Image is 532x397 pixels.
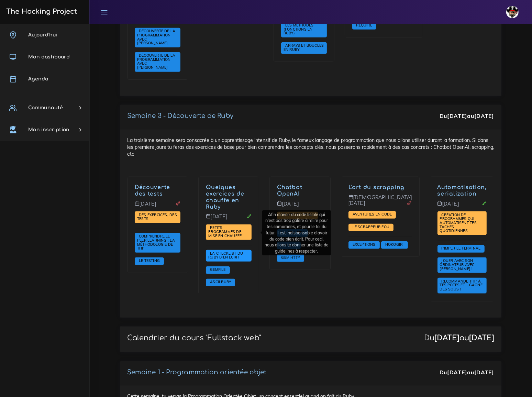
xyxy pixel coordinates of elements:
a: Aventures en code [351,212,394,217]
strong: [DATE] [469,334,494,342]
a: Exceptions [351,242,377,247]
span: Exceptions [351,242,377,247]
span: Require [355,23,374,27]
span: Comprendre le peer learning : la méthodologie de THP [137,234,175,251]
span: Arrays et boucles en Ruby [284,43,324,52]
span: Découverte de la programmation avec [PERSON_NAME] [137,53,175,70]
a: Semaine 3 - Découverte de Ruby [127,112,233,119]
a: Découverte de la programmation avec [PERSON_NAME] [137,53,175,70]
p: [DATE] [206,214,252,225]
span: Découverte de la programmation avec [PERSON_NAME] [137,29,175,45]
strong: [DATE] [447,112,467,119]
span: Mon dashboard [28,54,70,59]
a: Pimper le terminal [440,246,483,251]
a: Quelques exercices de chauffe en Ruby [206,184,244,210]
img: avatar [506,6,519,18]
span: Les méthodes (fonctions en Ruby) [284,23,314,35]
span: Gem HTTP [279,255,302,260]
div: Du au [440,112,494,120]
span: ASCII Ruby [208,279,233,284]
span: La checklist du Ruby bien écrit [208,251,243,260]
div: Du au [424,334,494,342]
a: Gemfile [208,267,227,272]
div: La troisième semaine sera consacrée à un apprentissage intensif de Ruby, le fameux langage de pro... [120,130,501,318]
span: Le testing [137,258,162,263]
a: L'art du scrapping [348,184,405,190]
a: Comprendre le peer learning : la méthodologie de THP [137,234,175,251]
p: [DATE] [135,201,180,212]
span: Gemfile [208,267,227,272]
div: Afin d'avoir du code lisible qui n'est pas trop galère à relire pour tes camarades, et pour le to... [262,210,331,255]
span: Aujourd'hui [28,32,57,37]
a: ASCII Ruby [208,280,233,285]
span: Recommande THP à tes potes et... gagne des sous ! [440,279,483,291]
p: [DATE] [437,201,487,212]
a: Nokogiri [384,242,406,247]
a: Require [355,23,374,28]
a: Semaine 1 - Programmation orientée objet [127,369,266,376]
a: Découverte de la programmation avec [PERSON_NAME] [137,29,175,46]
span: Communauté [28,105,63,110]
span: Des exercices, des tests [137,212,177,221]
strong: [DATE] [474,112,494,119]
span: Aventures en code [351,212,394,217]
a: Découverte des tests [135,184,170,197]
p: [DEMOGRAPHIC_DATA][DATE] [348,195,412,211]
div: Du au [440,368,494,376]
a: Les méthodes (fonctions en Ruby) [284,23,314,36]
strong: [DATE] [447,369,467,376]
span: Petits programmes de mise en chauffe [208,225,243,238]
a: Petits programmes de mise en chauffe [208,225,243,238]
a: Création de programmes qui automatisent tes tâches quotidiennes [440,213,477,233]
span: Jouer avec son ordinateur avec [PERSON_NAME] ! [440,258,475,271]
p: Calendrier du cours "Fullstack web" [127,334,261,342]
span: Mon inscription [28,127,69,132]
h3: The Hacking Project [4,8,77,15]
a: La checklist du Ruby bien écrit [208,251,243,260]
a: Automatisation, serialization [437,184,487,197]
strong: [DATE] [474,369,494,376]
a: Le scrappeur fou [351,225,391,230]
a: Des exercices, des tests [137,213,177,222]
a: Recommande THP à tes potes et... gagne des sous ! [440,279,483,292]
span: Le scrappeur fou [351,224,391,229]
span: Nokogiri [384,242,406,247]
span: Pimper le terminal [440,246,483,251]
span: Agenda [28,76,48,81]
a: Le testing [137,258,162,263]
a: Gem HTTP [279,255,302,260]
a: Arrays et boucles en Ruby [284,43,324,52]
strong: [DATE] [434,334,459,342]
span: Création de programmes qui automatisent tes tâches quotidiennes [440,212,477,233]
a: Jouer avec son ordinateur avec [PERSON_NAME] ! [440,258,475,271]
